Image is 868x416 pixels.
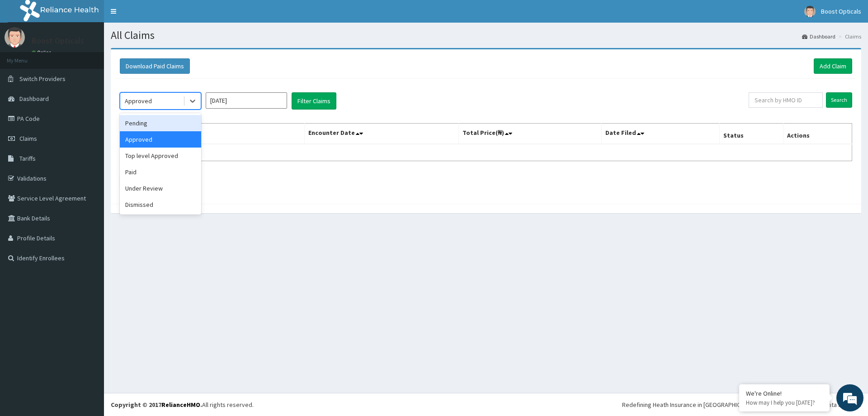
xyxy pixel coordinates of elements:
[826,92,852,108] input: Search
[120,124,305,144] th: Name
[746,399,823,406] p: How may I help you today?
[17,45,37,68] img: d_794563401_company_1708531726252_794563401
[19,154,36,163] span: Tariffs
[120,58,190,74] button: Download Paid Claims
[32,49,53,56] a: Online
[601,124,719,144] th: Date Filed
[5,247,172,279] textarea: Type your message and hit 'Enter'
[120,131,201,148] div: Approved
[719,124,783,144] th: Status
[749,92,823,108] input: Search by HMO ID
[783,124,852,144] th: Actions
[120,164,201,180] div: Paid
[836,33,861,40] li: Claims
[52,114,125,206] span: We're online!
[292,92,336,110] button: Filter Claims
[5,27,25,48] img: User Image
[120,180,201,196] div: Under Review
[802,33,835,40] a: Dashboard
[120,196,201,213] div: Dismissed
[104,393,868,416] footer: All rights reserved.
[19,134,37,143] span: Claims
[458,124,601,144] th: Total Price(₦)
[814,58,852,74] a: Add Claim
[304,124,458,144] th: Encounter Date
[125,96,152,105] div: Approved
[111,401,202,409] strong: Copyright © 2017 .
[111,29,861,41] h1: All Claims
[804,6,816,17] img: User Image
[622,400,861,409] div: Redefining Heath Insurance in [GEOGRAPHIC_DATA] using Telemedicine and Data Science!
[19,95,49,103] span: Dashboard
[821,7,861,15] span: Boost Opticals
[746,389,823,397] div: We're Online!
[148,5,170,26] div: Minimize live chat window
[32,37,84,45] p: Boost Opticals
[120,148,201,164] div: Top level Approved
[47,51,152,62] div: Chat with us now
[206,92,287,109] input: Select Month and Year
[161,401,200,409] a: RelianceHMO
[120,115,201,131] div: Pending
[19,75,66,83] span: Switch Providers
